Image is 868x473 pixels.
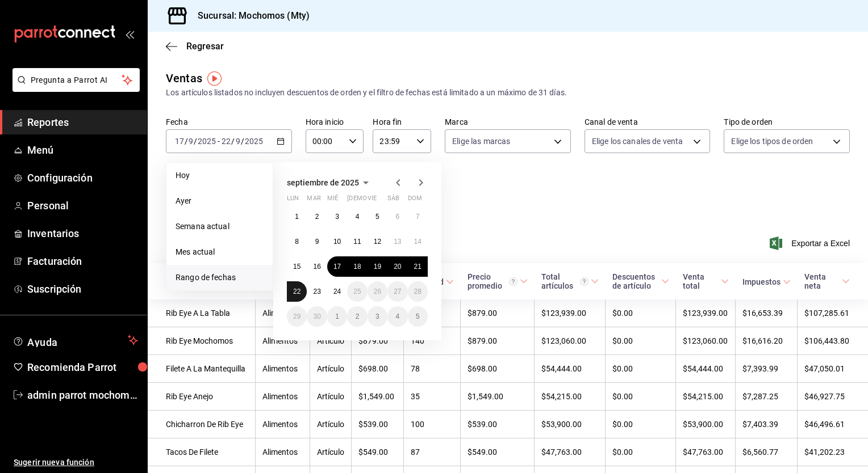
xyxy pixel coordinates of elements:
td: $7,287.25 [736,383,798,411]
abbr: 5 de octubre de 2025 [416,312,420,320]
td: $0.00 [606,299,676,327]
td: $46,496.61 [798,411,868,438]
td: 78 [404,355,461,383]
abbr: martes [307,195,320,206]
input: ---- [197,137,216,146]
button: 2 de octubre de 2025 [347,306,367,327]
abbr: 24 de septiembre de 2025 [333,288,341,295]
span: Suscripción [27,281,138,297]
td: Rib Eye Mochomos [148,327,256,355]
td: Rib Eye A La Tabla [148,299,256,327]
abbr: 13 de septiembre de 2025 [394,238,401,246]
td: $698.00 [461,355,535,383]
input: -- [174,137,185,146]
abbr: 8 de septiembre de 2025 [295,238,299,246]
span: Reportes [27,115,138,130]
button: Regresar [166,41,224,52]
td: $47,763.00 [535,438,606,466]
td: $0.00 [606,355,676,383]
td: $53,900.00 [535,411,606,438]
abbr: viernes [368,195,377,206]
button: 9 de septiembre de 2025 [307,231,327,252]
label: Marca [445,118,571,126]
span: Venta neta [804,272,850,290]
td: $1,549.00 [352,383,404,411]
svg: Precio promedio = Total artículos / cantidad [509,277,518,286]
span: / [241,137,244,146]
td: Alimentos [256,355,310,383]
span: Ayer [176,195,264,207]
abbr: 15 de septiembre de 2025 [293,263,301,271]
abbr: 2 de octubre de 2025 [356,312,360,320]
td: $539.00 [352,411,404,438]
td: $16,653.39 [736,299,798,327]
button: 15 de septiembre de 2025 [287,256,307,277]
button: 5 de octubre de 2025 [408,306,428,327]
input: ---- [244,137,264,146]
td: $879.00 [461,299,535,327]
abbr: domingo [408,195,422,206]
td: Alimentos [256,411,310,438]
span: Inventarios [27,226,138,241]
abbr: 4 de octubre de 2025 [395,312,399,320]
td: $879.00 [461,327,535,355]
button: 13 de septiembre de 2025 [387,231,407,252]
td: $0.00 [606,327,676,355]
td: Artículo [310,411,352,438]
span: Sugerir nueva función [14,457,138,468]
abbr: 27 de septiembre de 2025 [394,288,401,295]
a: Pregunta a Parrot AI [8,82,140,94]
span: Descuentos de artículo [612,272,669,290]
button: 24 de septiembre de 2025 [327,281,347,302]
button: 14 de septiembre de 2025 [408,231,428,252]
button: 3 de septiembre de 2025 [327,206,347,227]
img: Tooltip marker [207,71,222,86]
abbr: 11 de septiembre de 2025 [353,238,361,246]
td: $0.00 [606,438,676,466]
abbr: 16 de septiembre de 2025 [313,263,320,271]
span: Recomienda Parrot [27,360,138,375]
abbr: 18 de septiembre de 2025 [353,263,361,271]
input: -- [235,137,241,146]
td: Tacos De Filete [148,438,256,466]
button: 1 de octubre de 2025 [327,306,347,327]
abbr: jueves [347,195,414,206]
td: $41,202.23 [798,438,868,466]
abbr: 5 de septiembre de 2025 [375,213,379,221]
td: $123,939.00 [676,299,736,327]
td: $0.00 [606,411,676,438]
td: $107,285.61 [798,299,868,327]
span: - [218,137,220,146]
td: Filete A La Mantequilla [148,355,256,383]
td: Artículo [310,327,352,355]
button: 2 de septiembre de 2025 [307,206,327,227]
abbr: sábado [387,195,399,206]
abbr: miércoles [327,195,338,206]
button: open_drawer_menu [125,29,134,39]
span: Ayuda [27,333,123,347]
button: 27 de septiembre de 2025 [387,281,407,302]
button: 7 de septiembre de 2025 [408,206,428,227]
button: 12 de septiembre de 2025 [368,231,387,252]
span: Total artículos [541,272,599,290]
td: $46,927.75 [798,383,868,411]
button: 22 de septiembre de 2025 [287,281,307,302]
button: 10 de septiembre de 2025 [327,231,347,252]
abbr: 7 de septiembre de 2025 [416,213,420,221]
button: 20 de septiembre de 2025 [387,256,407,277]
abbr: 1 de octubre de 2025 [335,312,339,320]
label: Hora inicio [306,118,364,126]
span: Elige los canales de venta [592,136,683,147]
button: 29 de septiembre de 2025 [287,306,307,327]
span: Hoy [176,170,264,181]
td: Chicharron De Rib Eye [148,411,256,438]
div: Total artículos [541,272,589,290]
button: 4 de octubre de 2025 [387,306,407,327]
abbr: 19 de septiembre de 2025 [374,263,381,271]
td: $54,444.00 [676,355,736,383]
td: Alimentos [256,383,310,411]
abbr: 3 de septiembre de 2025 [335,213,339,221]
abbr: lunes [287,195,299,206]
td: $123,060.00 [535,327,606,355]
